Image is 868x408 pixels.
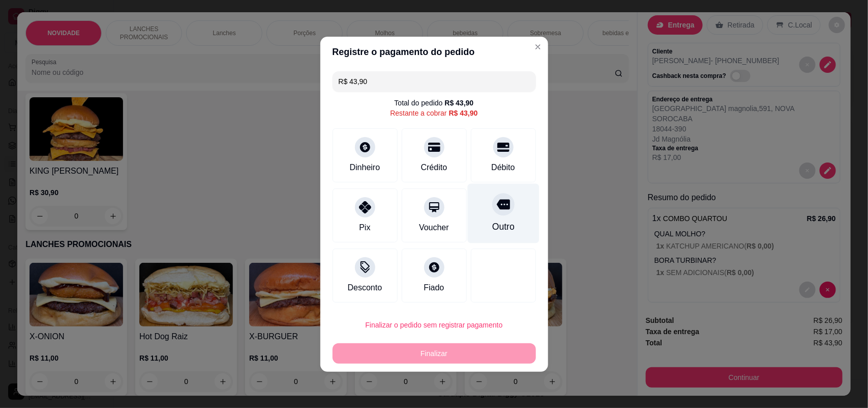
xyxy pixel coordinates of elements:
div: Restante a cobrar [390,108,477,118]
button: Finalizar o pedido sem registrar pagamento [333,315,536,335]
div: Desconto [348,282,382,294]
div: Outro [492,220,514,233]
div: Débito [491,161,515,174]
button: Close [530,39,546,55]
div: R$ 43,90 [449,108,478,118]
div: Total do pedido [395,98,474,108]
input: Ex.: hambúrguer de cordeiro [339,71,530,92]
div: Fiado [424,282,444,294]
div: Pix [359,222,370,234]
div: Crédito [421,161,447,174]
div: Dinheiro [350,161,380,174]
div: Voucher [419,222,449,234]
header: Registre o pagamento do pedido [320,37,548,67]
div: R$ 43,90 [445,98,474,108]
